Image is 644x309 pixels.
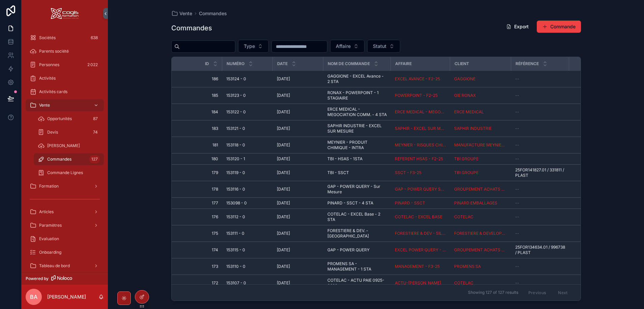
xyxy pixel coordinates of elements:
[454,126,492,131] a: SAPHIR INDUSTRIE
[395,93,438,98] a: POWERPOINT - F2-25
[180,264,218,269] a: 173
[180,126,218,131] a: 183
[395,214,442,220] a: COTELAC - EXCEL BASE
[515,126,519,131] span: --
[327,123,387,134] a: SAPHIR INDUSTRIE - EXCEL SUR MESURE
[180,156,218,162] a: 180
[515,264,565,269] a: --
[454,200,497,206] span: PINARD EMBALLAGES
[180,93,218,98] span: 185
[327,90,387,101] span: RONAX - POWERPOINT - 1 STAGIAIRE
[39,103,50,108] span: Vente
[226,109,269,115] a: 153122 - 0
[501,21,534,33] button: Export
[573,231,616,236] a: €1 980,00
[573,142,616,148] span: €780,00
[573,126,616,131] a: €1 775,00
[277,214,290,220] span: [DATE]
[395,109,446,115] a: ERCE MEDICAL - MEGOCIATION COMM. - 4 STA
[277,170,290,175] span: [DATE]
[277,126,290,131] span: [DATE]
[515,126,565,131] a: --
[226,247,269,253] a: 153115 - 0
[395,126,446,131] a: SAPHIR - EXCEL SUR MESURE
[573,200,616,206] a: €6 000,00
[515,76,519,82] span: --
[39,236,59,242] span: Evaluation
[395,170,446,175] a: SSCT - F3-25
[39,89,67,94] span: Activités cards
[226,200,247,206] span: 153098 - 0
[395,231,446,236] span: FORESTIERE & DEV - SILAE
[226,156,245,162] span: 153120 - 1
[327,156,362,162] span: TBI - HSAS - 1STA
[39,184,59,189] span: Formation
[395,76,446,82] a: EXCEL AVANCE - F2-25
[34,153,104,165] a: Commandes127
[515,156,519,162] span: --
[226,214,269,220] a: 153112 - 0
[180,247,218,253] span: 174
[226,142,245,148] span: 153118 - 0
[573,170,616,175] a: €3 450,00
[327,74,387,84] a: GAGGIONE - EXCEL Avance - 2 STA
[89,34,100,42] div: 638
[26,260,104,272] a: Tableau de bord
[277,247,290,253] span: [DATE]
[327,184,387,195] a: GAP - POWER QUERY - Sur Mesure
[327,228,387,239] a: FORESTIERE & DEV. - [GEOGRAPHIC_DATA]
[573,247,616,253] a: €1 486,00
[26,72,104,84] a: Activités
[277,109,290,115] span: [DATE]
[327,261,387,272] a: PROMENS SA - MANAGEMENT - 1 STA
[26,219,104,231] a: Paramètres
[39,209,54,215] span: Articles
[26,86,104,98] a: Activités cards
[26,246,104,258] a: Onboarding
[277,156,319,162] a: [DATE]
[330,40,364,53] button: Select Button
[395,142,446,148] span: MEYNIER - RISQUES CHIMIQUES
[39,223,62,228] span: Paramètres
[515,214,519,220] span: --
[573,93,616,98] span: €583,00
[573,214,616,220] span: €1 530,00
[327,200,387,206] a: PINARD - SSCT - 4 STA
[277,93,319,98] a: [DATE]
[367,40,400,53] button: Select Button
[327,247,387,253] a: GAP - POWER QUERY
[327,170,349,175] span: TBI - SSCT
[39,76,56,81] span: Activités
[395,200,446,206] a: PINARD - SSCT
[226,231,269,236] a: 153111 - 0
[573,156,616,162] a: €524,40
[454,156,478,162] span: TBI GROUPE
[454,247,507,253] a: GROUPEMENT ACHATS PLASTURGIE
[537,21,581,33] button: Commande
[327,278,387,288] span: COTELAC - ACTU PAIE 0925-0626
[226,109,246,115] span: 153122 - 0
[454,200,507,206] a: PINARD EMBALLAGES
[454,142,507,148] span: MANUFACTURE MEYNIER SAS
[180,170,218,175] a: 179
[180,280,218,286] span: 172
[226,247,245,253] span: 153115 - 0
[277,247,319,253] a: [DATE]
[277,200,319,206] a: [DATE]
[47,170,83,175] span: Commande Lignes
[22,273,108,285] a: Powered by
[395,200,425,206] span: PINARD - SSCT
[454,93,476,98] span: GIE RONAX
[180,231,218,236] span: 175
[454,109,484,115] a: ERCE MEDICAL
